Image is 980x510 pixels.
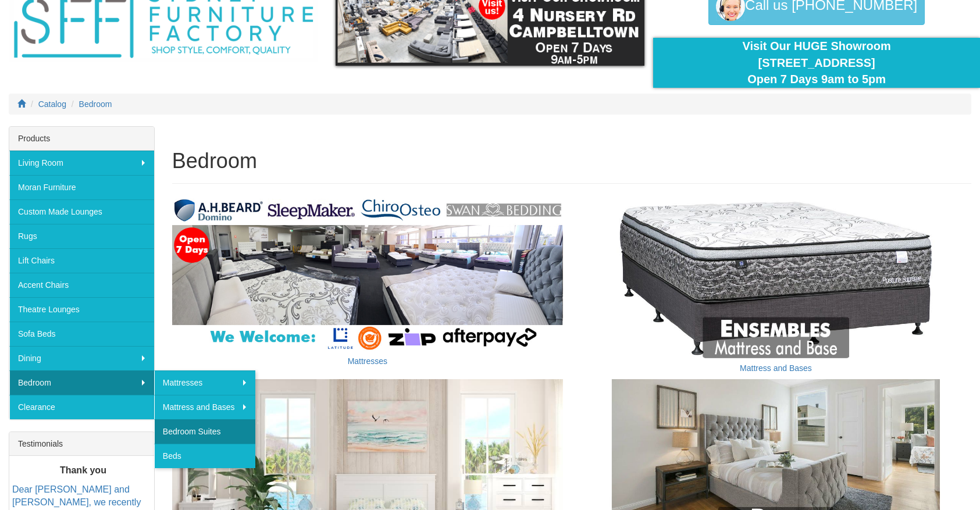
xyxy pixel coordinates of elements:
a: Custom Made Lounges [9,199,154,224]
h1: Bedroom [172,149,971,173]
a: Mattress and Bases [154,395,255,419]
a: Clearance [9,395,154,419]
b: Thank you [60,465,106,475]
a: Moran Furniture [9,175,154,199]
img: Mattress and Bases [580,195,971,358]
a: Mattresses [154,370,255,395]
a: Catalog [38,99,66,109]
a: Lift Chairs [9,248,154,273]
a: Bedroom Suites [154,419,255,444]
a: Dining [9,346,154,370]
div: Testimonials [9,432,154,456]
a: Mattresses [348,356,387,366]
a: Living Room [9,151,154,175]
img: Mattresses [172,195,563,351]
a: Bedroom [9,370,154,395]
a: Rugs [9,224,154,248]
a: Sofa Beds [9,322,154,346]
a: Accent Chairs [9,273,154,297]
a: Theatre Lounges [9,297,154,322]
a: Beds [154,444,255,468]
div: Products [9,127,154,151]
a: Bedroom [79,99,112,109]
a: Mattress and Bases [740,363,812,373]
div: Visit Our HUGE Showroom [STREET_ADDRESS] Open 7 Days 9am to 5pm [662,38,971,88]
